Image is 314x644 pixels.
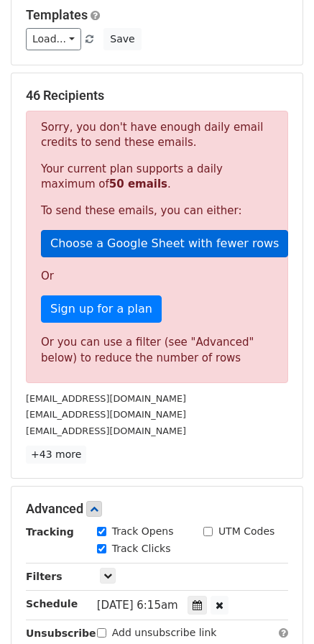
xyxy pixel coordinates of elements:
small: [EMAIL_ADDRESS][DOMAIN_NAME] [26,393,186,404]
label: Add unsubscribe link [112,625,217,640]
a: Templates [26,7,88,22]
strong: 50 emails [109,178,167,190]
div: Widget de chat [242,575,314,644]
p: Your current plan supports a daily maximum of . [41,162,273,192]
small: [EMAIL_ADDRESS][DOMAIN_NAME] [26,425,186,436]
strong: Unsubscribe [26,627,96,639]
p: Or [41,269,273,284]
p: Sorry, you don't have enough daily email credits to send these emails. [41,120,273,150]
strong: Tracking [26,526,74,538]
label: UTM Codes [218,524,274,539]
h5: Advanced [26,501,288,517]
a: Choose a Google Sheet with fewer rows [41,230,288,257]
h5: 46 Recipients [26,88,288,103]
button: Save [103,28,141,50]
strong: Filters [26,571,63,582]
div: Or you can use a filter (see "Advanced" below) to reduce the number of rows [41,334,273,367]
iframe: Chat Widget [242,575,314,644]
small: [EMAIL_ADDRESS][DOMAIN_NAME] [26,409,186,420]
label: Track Opens [112,524,174,539]
span: [DATE] 6:15am [97,599,178,612]
a: Sign up for a plan [41,295,162,323]
label: Track Clicks [112,541,171,556]
p: To send these emails, you can either: [41,203,273,218]
a: +43 more [26,446,86,464]
strong: Schedule [26,598,78,609]
a: Load... [26,28,81,50]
